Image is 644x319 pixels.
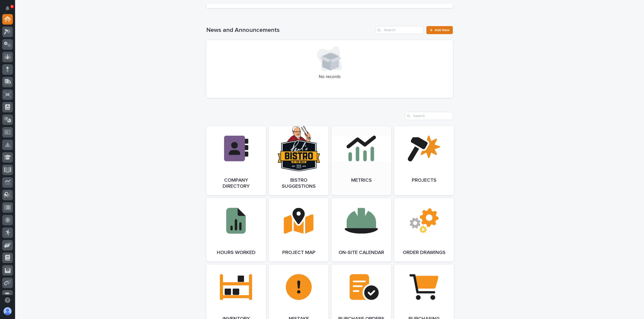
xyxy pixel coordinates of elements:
span: Add New [435,28,450,32]
a: 📖Help Docs [3,61,29,70]
p: Welcome 👋 [5,20,92,28]
input: Search [405,112,453,120]
button: users-avatar [2,306,13,316]
p: No records [212,74,447,80]
span: Pylon [50,93,61,97]
div: 📖 [5,64,9,68]
input: Search [376,26,423,34]
a: Projects [394,126,454,195]
div: Notifications5 [6,6,13,14]
a: 🔗Onboarding Call [29,61,66,70]
span: Help Docs [10,63,27,68]
a: Company Directory [206,126,266,195]
a: Add New [426,26,453,34]
a: Hours Worked [206,198,266,262]
button: Start new chat [86,79,92,85]
p: How can we help? [5,28,92,36]
h1: News and Announcements [206,27,374,34]
a: Metrics [332,126,391,195]
a: Bistro Suggestions [269,126,329,195]
button: Open support chat [2,295,13,305]
p: 5 [11,5,13,8]
a: Powered byPylon [35,93,61,97]
a: Project Map [269,198,329,262]
a: Order Drawings [394,198,454,262]
a: On-Site Calendar [332,198,391,262]
div: 🔗 [31,64,35,68]
div: We're offline, we will be back soon! [17,83,70,87]
span: Onboarding Call [36,63,64,68]
div: Start new chat [17,78,83,83]
button: Notifications [2,3,13,14]
img: 1736555164131-43832dd5-751b-4058-ba23-39d91318e5a0 [5,78,14,87]
img: Stacker [5,5,15,15]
